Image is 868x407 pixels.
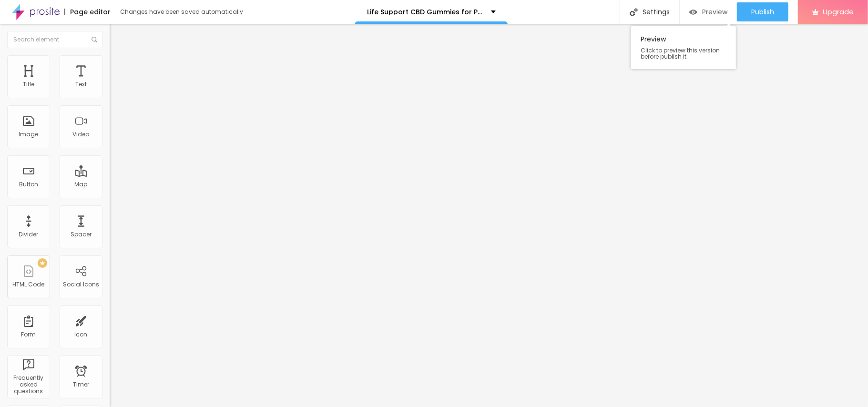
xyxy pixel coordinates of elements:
div: Page editor [64,9,111,15]
div: Title [23,81,34,88]
div: Frequently asked questions [10,375,47,395]
span: Click to preview this version before publish it. [641,47,726,60]
div: Video [73,131,90,138]
input: Search element [7,31,102,48]
img: Icone [92,37,97,42]
div: Social Icons [63,281,99,288]
span: Publish [751,8,774,16]
p: Life Support CBD Gummies for Pain & Anxiety – 2025 Buyer’s Guide [367,9,484,15]
div: Form [21,331,36,338]
div: Timer [73,381,89,388]
img: view-1.svg [689,8,697,16]
span: Preview [702,8,727,16]
div: Preview [631,26,736,69]
iframe: Editor [110,24,868,407]
div: Icon [75,331,88,338]
div: Changes have been saved automatically [120,9,243,15]
div: Map [75,181,88,188]
div: Button [19,181,38,188]
button: Publish [737,2,788,21]
div: Image [19,131,39,138]
img: Icone [630,8,638,16]
button: Preview [680,2,737,21]
div: HTML Code [13,281,45,288]
div: Spacer [71,231,92,238]
div: Text [75,81,87,88]
div: Divider [19,231,39,238]
span: Upgrade [823,8,854,16]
